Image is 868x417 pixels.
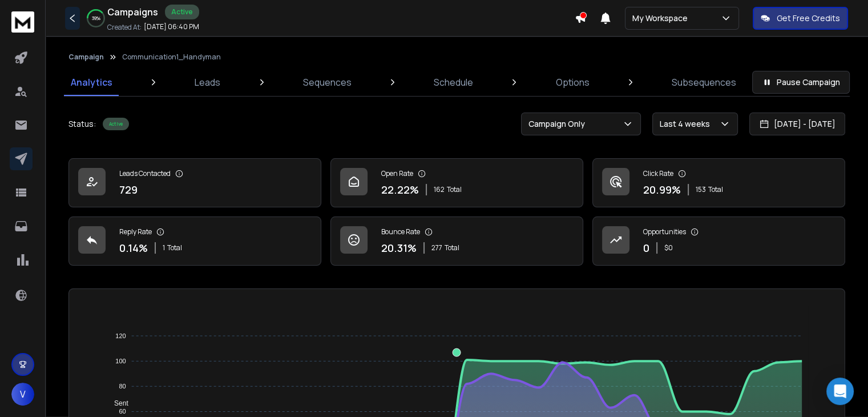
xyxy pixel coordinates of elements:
[549,69,596,96] a: Options
[119,240,148,256] p: 0.14 %
[64,69,119,96] a: Analytics
[643,182,681,198] p: 20.99 %
[556,75,590,89] p: Options
[643,227,686,236] p: Opportunities
[119,169,171,178] p: Leads Contacted
[777,13,840,24] p: Get Free Credits
[660,118,714,130] p: Last 4 weeks
[826,378,854,405] div: Open Intercom Messenger
[708,185,723,194] span: Total
[753,7,848,30] button: Get Free Credits
[107,5,158,19] h1: Campaigns
[107,23,142,32] p: Created At:
[381,240,417,256] p: 20.31 %
[696,185,706,194] span: 153
[643,169,673,178] p: Click Rate
[68,118,96,130] p: Status:
[11,11,34,33] img: logo
[434,75,473,89] p: Schedule
[592,216,845,266] a: Opportunities0$0
[330,158,583,207] a: Open Rate22.22%162Total
[749,113,845,135] button: [DATE] - [DATE]
[11,383,34,406] button: V
[167,243,182,252] span: Total
[632,13,692,24] p: My Workspace
[752,71,850,94] button: Pause Campaign
[427,69,480,96] a: Schedule
[296,69,358,96] a: Sequences
[68,158,321,207] a: Leads Contacted729
[381,169,413,178] p: Open Rate
[188,69,227,96] a: Leads
[163,243,165,252] span: 1
[381,182,419,198] p: 22.22 %
[665,69,743,96] a: Subsequences
[381,227,420,236] p: Bounce Rate
[195,75,220,89] p: Leads
[330,216,583,266] a: Bounce Rate20.31%277Total
[119,383,126,390] tspan: 80
[92,15,100,22] p: 39 %
[122,53,221,62] p: Communication1_Handyman
[592,158,845,207] a: Click Rate20.99%153Total
[672,75,736,89] p: Subsequences
[528,118,590,130] p: Campaign Only
[165,5,199,19] div: Active
[431,243,442,252] span: 277
[643,240,649,256] p: 0
[116,332,126,339] tspan: 120
[144,22,199,31] p: [DATE] 06:40 PM
[303,75,352,89] p: Sequences
[68,216,321,266] a: Reply Rate0.14%1Total
[103,118,129,130] div: Active
[434,185,445,194] span: 162
[445,243,459,252] span: Total
[119,408,126,415] tspan: 60
[119,227,152,236] p: Reply Rate
[119,182,138,198] p: 729
[116,358,126,364] tspan: 100
[71,75,112,89] p: Analytics
[447,185,462,194] span: Total
[664,243,673,252] p: $ 0
[106,399,128,407] span: Sent
[68,53,104,62] button: Campaign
